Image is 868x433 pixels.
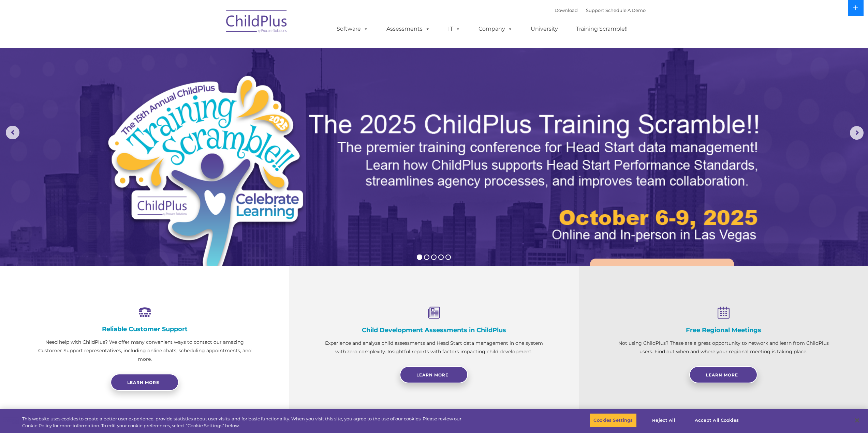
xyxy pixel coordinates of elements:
[524,22,565,36] a: University
[223,5,291,40] img: ChildPlus by Procare Solutions
[472,22,519,36] a: Company
[441,22,467,36] a: IT
[613,326,834,334] h4: Free Regional Meetings
[95,45,116,50] span: Last name
[34,325,255,333] h4: Reliable Customer Support
[643,413,685,428] button: Reject All
[555,7,646,13] font: |
[127,380,159,385] span: Learn more
[850,413,865,428] button: Close
[555,7,578,13] a: Download
[605,7,646,13] a: Schedule A Demo
[586,7,604,13] a: Support
[22,416,477,429] div: This website uses cookies to create a better user experience, provide statistics about user visit...
[95,73,124,78] span: Phone number
[590,413,636,428] button: Cookies Settings
[689,366,757,383] a: Learn More
[569,22,634,36] a: Training Scramble!!
[416,372,448,377] span: Learn More
[330,22,375,36] a: Software
[111,374,179,391] a: Learn more
[34,338,255,364] p: Need help with ChildPlus? We offer many convenient ways to contact our amazing Customer Support r...
[613,339,834,356] p: Not using ChildPlus? These are a great opportunity to network and learn from ChildPlus users. Fin...
[323,326,544,334] h4: Child Development Assessments in ChildPlus
[691,413,742,428] button: Accept All Cookies
[380,22,437,36] a: Assessments
[323,339,544,356] p: Experience and analyze child assessments and Head Start data management in one system with zero c...
[590,259,734,297] a: Learn More
[706,372,738,377] span: Learn More
[400,366,468,383] a: Learn More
